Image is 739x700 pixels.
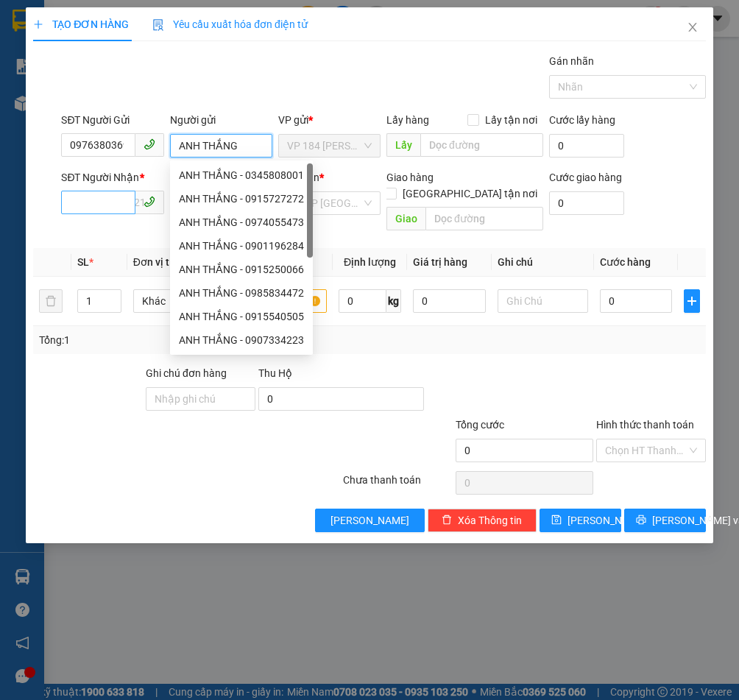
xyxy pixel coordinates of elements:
span: VP 184 Nguyễn Văn Trỗi - HCM [287,135,372,157]
span: kg [386,289,401,313]
div: ANH THẮNG - 0345808001 [170,163,313,187]
div: 0909993709 [13,83,130,104]
label: Gán nhãn [549,55,594,67]
div: ANH THẮNG - 0915250066 [170,258,313,281]
span: Nhận: [141,14,176,29]
img: icon [152,19,164,31]
button: Close [672,7,713,49]
span: Cước hàng [600,256,651,268]
input: Ghi chú đơn hàng [146,387,255,411]
label: Cước lấy hàng [549,114,615,126]
div: ANH THẮNG - 0974055473 [179,214,304,230]
span: VPVT [162,86,217,112]
span: close [687,21,699,33]
span: delete [442,515,452,526]
span: Định lượng [344,256,396,268]
span: Xóa Thông tin [458,512,522,528]
div: ANH THẮNG - 0345808001 [179,167,304,183]
div: ANH THẮNG - 0915727272 [179,191,304,207]
span: phone [144,138,155,150]
div: SĐT Người Gửi [61,112,163,128]
label: Ghi chú đơn hàng [146,367,227,379]
button: printer[PERSON_NAME] và In [624,509,706,532]
span: Lấy hàng [386,114,429,126]
span: plus [33,19,43,29]
span: Khác [142,290,216,312]
div: SĐT Người Nhận [61,169,163,185]
div: VP gửi [278,112,381,128]
label: Cước giao hàng [549,172,622,183]
div: VP 108 [PERSON_NAME] [141,13,259,48]
div: [PERSON_NAME] [141,48,259,66]
span: DĐ: [141,94,162,110]
span: Lấy tận nơi [479,112,543,128]
span: Yêu cầu xuất hóa đơn điện tử [152,18,308,30]
label: Hình thức thanh toán [596,419,694,431]
div: ANH THẮNG - 0985834472 [170,281,313,305]
span: Lấy [386,133,420,157]
div: Người gửi [170,112,272,128]
span: phone [144,196,155,208]
button: plus [684,289,700,313]
span: save [551,515,562,526]
div: ANH THẮNG - 0901196284 [170,234,313,258]
div: ANH THẮNG - 0907334223 [179,332,304,348]
input: 0 [413,289,485,313]
button: deleteXóa Thông tin [428,509,537,532]
div: ANH THẮNG - 0915540505 [170,305,313,328]
span: printer [636,515,646,526]
span: Giao [386,207,425,230]
div: Chưa thanh toán [342,472,454,498]
input: Ghi Chú [498,289,589,313]
span: [PERSON_NAME] [567,512,646,528]
span: Thu Hộ [258,367,292,379]
input: Dọc đường [420,133,543,157]
div: 0916555484 [141,66,259,86]
span: Giao hàng [386,172,434,183]
div: ANH THẮNG - 0915727272 [170,187,313,211]
span: Giá trị hàng [413,256,467,268]
span: Đơn vị tính [133,256,188,268]
button: save[PERSON_NAME] [540,509,621,532]
div: VP 184 [PERSON_NAME] - HCM [13,13,130,66]
div: ANH THẮNG - 0915250066 [179,261,304,277]
span: Gửi: [13,14,35,29]
div: ANH THẮNG - 0901196284 [179,238,304,254]
div: ANH THẮNG - 0907334223 [170,328,313,352]
span: TẠO ĐƠN HÀNG [33,18,129,30]
span: plus [685,295,699,307]
input: Dọc đường [425,207,543,230]
span: Tổng cước [456,419,504,431]
th: Ghi chú [492,248,595,277]
input: Cước lấy hàng [549,134,624,158]
div: ANH THẮNG - 0915540505 [179,308,304,325]
button: [PERSON_NAME] [315,509,425,532]
div: CHÚ THANH [13,66,130,83]
div: ANH THẮNG - 0974055473 [170,211,313,234]
span: [GEOGRAPHIC_DATA] tận nơi [397,185,543,202]
span: SL [77,256,89,268]
button: delete [39,289,63,313]
input: Cước giao hàng [549,191,624,215]
div: ANH THẮNG - 0985834472 [179,285,304,301]
span: [PERSON_NAME] [330,512,409,528]
div: Tổng: 1 [39,332,287,348]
